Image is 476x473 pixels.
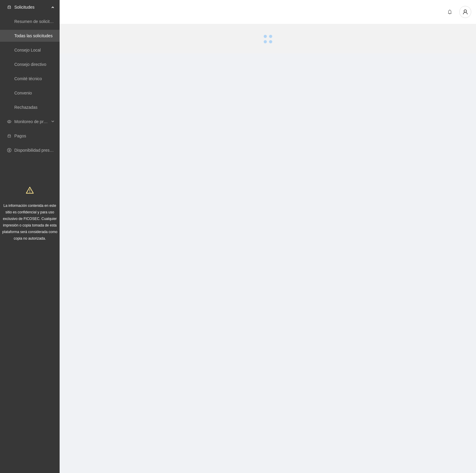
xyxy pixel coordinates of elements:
span: inbox [7,5,11,9]
a: Comité técnico [14,76,42,81]
a: Pagos [14,134,26,138]
span: Solicitudes [14,1,49,13]
a: Consejo Local [14,48,41,52]
a: Consejo directivo [14,62,46,67]
a: Todas las solicitudes [14,33,52,38]
span: warning [26,186,34,194]
span: eye [7,120,11,124]
a: Rechazadas [14,105,38,110]
span: Monitoreo de proyectos [14,116,49,128]
span: user [460,9,471,15]
a: Disponibilidad presupuestal [14,148,65,153]
a: Resumen de solicitudes por aprobar [14,19,81,24]
button: bell [445,7,455,17]
span: bell [445,10,454,14]
a: Convenio [14,91,32,95]
button: user [459,6,471,18]
span: La información contenida en este sitio es confidencial y para uso exclusivo de FICOSEC. Cualquier... [2,204,58,241]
